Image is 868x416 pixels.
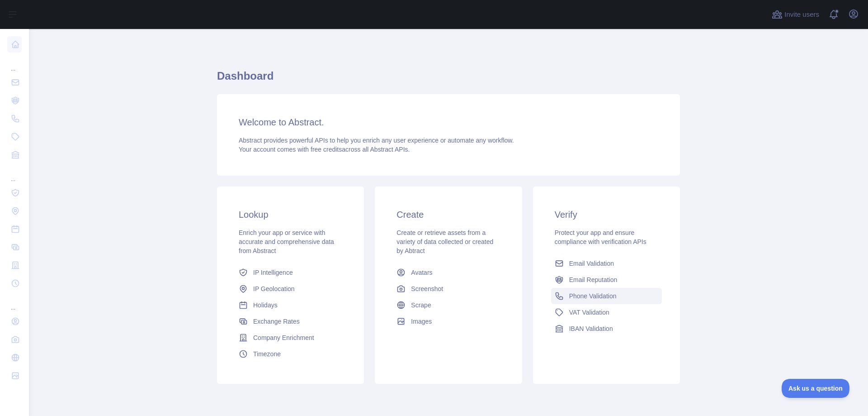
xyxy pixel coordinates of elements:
span: Images [411,317,432,326]
h3: Lookup [239,208,342,221]
a: Images [393,313,504,330]
span: Invite users [784,10,819,20]
h1: Dashboard [217,69,680,91]
span: IP Geolocation [253,284,295,293]
span: Enrich your app or service with accurate and comprehensive data from Abstract [239,229,334,254]
h3: Welcome to Abstract. [239,116,658,129]
a: IP Intelligence [235,264,346,281]
button: Invite users [770,7,821,22]
a: Timezone [235,346,346,362]
a: Phone Validation [551,288,662,304]
span: Holidays [253,301,278,310]
span: free credits [311,146,342,153]
span: IBAN Validation [569,324,613,333]
span: Scrape [411,301,431,310]
h3: Create [396,208,500,221]
span: Email Validation [569,259,614,268]
span: Screenshot [411,284,443,293]
a: VAT Validation [551,304,662,320]
a: Holidays [235,297,346,313]
a: Screenshot [393,281,504,297]
span: Timezone [253,349,281,359]
span: Avatars [411,268,432,277]
h3: Verify [555,208,658,221]
a: IBAN Validation [551,320,662,337]
div: ... [7,165,22,183]
a: Email Validation [551,255,662,272]
div: ... [7,54,22,72]
span: VAT Validation [569,308,609,317]
div: ... [7,293,22,311]
span: Your account comes with across all Abstract APIs. [239,146,410,153]
a: Scrape [393,297,504,313]
a: IP Geolocation [235,281,346,297]
span: Create or retrieve assets from a variety of data collected or created by Abtract [396,229,493,254]
a: Company Enrichment [235,330,346,346]
a: Email Reputation [551,272,662,288]
span: Phone Validation [569,292,617,301]
a: Avatars [393,264,504,281]
span: Company Enrichment [253,333,314,342]
a: Exchange Rates [235,313,346,330]
span: Email Reputation [569,275,618,284]
span: Exchange Rates [253,317,300,326]
span: Protect your app and ensure compliance with verification APIs [555,229,646,245]
span: Abstract provides powerful APIs to help you enrich any user experience or automate any workflow. [239,137,514,144]
span: IP Intelligence [253,268,293,277]
iframe: Toggle Customer Support [782,379,850,398]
